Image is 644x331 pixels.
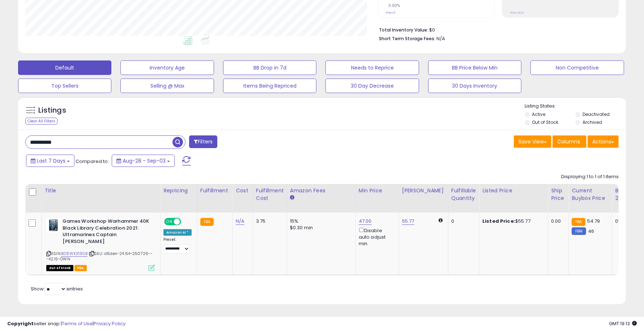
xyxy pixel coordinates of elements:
small: Amazon Fees. [290,194,294,201]
button: Last 7 Days [26,155,74,167]
small: Prev: 2 [386,11,396,15]
div: 3.75 [256,218,281,225]
label: Active [532,111,545,117]
div: $0.30 min [290,225,350,231]
div: Title [44,187,157,194]
div: BB Share 24h. [615,187,641,202]
li: $0 [379,25,613,34]
span: All listings that are currently out of stock and unavailable for purchase on Amazon [46,265,73,271]
span: Last 7 Days [37,157,65,164]
label: Deactivated [583,111,610,117]
div: ASIN: [46,218,155,270]
div: Current Buybox Price [572,187,609,202]
a: 55.77 [402,218,414,225]
div: Amazon AI * [163,229,192,236]
span: Compared to: [76,158,109,165]
div: 0 [451,218,474,225]
span: 54.79 [587,218,600,225]
span: | SKU: d6den-24.64-250726---42.15-OWN [46,251,153,261]
button: Selling @ Max [120,79,214,93]
a: 47.00 [359,218,372,225]
button: Aug-28 - Sep-03 [112,155,175,167]
div: Disable auto adjust min [359,226,393,247]
p: Listing States: [525,103,626,110]
span: FBA [74,265,87,271]
a: Terms of Use [62,320,93,327]
button: Non Competitive [530,60,624,75]
span: ON [165,219,174,225]
h5: Listings [38,105,66,116]
a: N/A [236,218,244,225]
button: Needs to Reprice [325,60,419,75]
b: Short Term Storage Fees: [379,35,435,42]
b: Games Workshop Warhammer 40K Black Library Celebration 2021: Ultramarines Captain [PERSON_NAME] [63,218,150,247]
div: Repricing [163,187,194,194]
div: Clear All Filters [25,118,57,125]
div: Fulfillable Quantity [451,187,476,202]
button: Filters [189,135,217,148]
button: BB Drop in 7d [223,60,316,75]
strong: Copyright [7,320,34,327]
small: FBA [200,218,214,226]
button: Actions [588,135,619,148]
button: Save View [514,135,551,148]
img: 41iio2GpsNL._SL40_.jpg [46,218,61,232]
small: 0.00% [386,3,400,8]
div: Amazon Fees [290,187,353,194]
label: Out of Stock [532,119,558,125]
a: B08WX319GB [61,251,88,257]
small: FBA [572,218,585,226]
span: Show: entries [31,285,83,292]
div: [PERSON_NAME] [402,187,445,194]
button: BB Price Below Min [428,60,521,75]
button: Inventory Age [120,60,214,75]
div: Listed Price [482,187,545,194]
div: 15% [290,218,350,225]
b: Listed Price: [482,218,515,225]
div: Fulfillment Cost [256,187,284,202]
div: $55.77 [482,218,542,225]
span: 46 [588,228,594,235]
label: Archived [583,119,602,125]
span: N/A [436,35,445,42]
button: Columns [553,135,587,148]
span: Aug-28 - Sep-03 [123,157,166,164]
button: Default [18,60,111,75]
div: 0.00 [551,218,563,225]
div: Min Price [359,187,396,194]
span: Columns [557,138,580,145]
div: Fulfillment [200,187,230,194]
div: Displaying 1 to 1 of 1 items [561,173,619,180]
div: Cost [236,187,250,194]
div: seller snap | | [7,320,125,327]
button: Top Sellers [18,79,111,93]
a: Privacy Policy [94,320,125,327]
div: 0% [615,218,639,225]
span: OFF [180,219,192,225]
button: 30 Day Decrease [325,79,419,93]
span: 2025-09-11 19:13 GMT [609,320,637,327]
button: 30 Days Inventory [428,79,521,93]
small: Prev: N/A [510,11,524,15]
b: Total Inventory Value: [379,27,428,33]
div: Ship Price [551,187,566,202]
div: Preset: [163,237,192,254]
button: Items Being Repriced [223,79,316,93]
small: FBM [572,227,586,235]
